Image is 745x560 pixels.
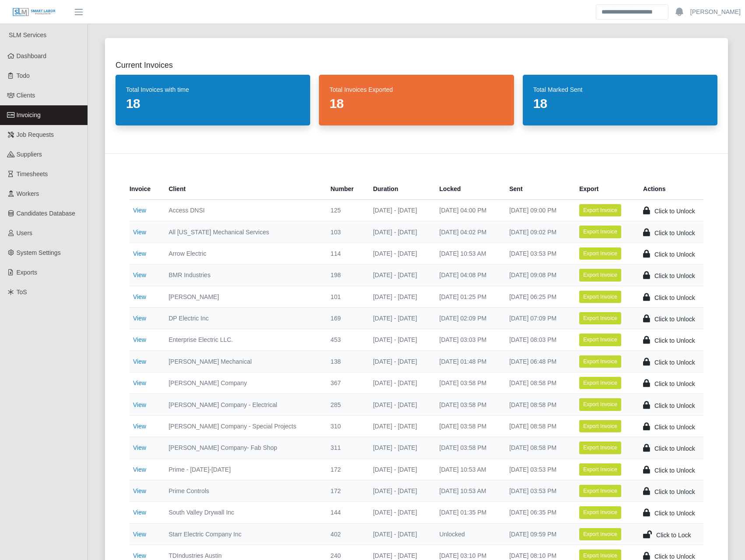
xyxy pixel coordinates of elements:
span: Invoicing [17,111,41,118]
span: Click to Unlock [654,316,695,323]
td: [DATE] - [DATE] [366,221,433,243]
td: [DATE] 06:48 PM [502,351,572,372]
a: View [133,401,146,408]
td: [DATE] 01:48 PM [432,351,502,372]
a: View [133,466,146,473]
td: [DATE] 03:53 PM [502,243,572,264]
td: [PERSON_NAME] [161,286,323,307]
td: [DATE] - [DATE] [366,459,433,480]
button: Export Invoice [579,269,621,281]
th: Sent [502,178,572,200]
td: [DATE] - [DATE] [366,480,433,501]
span: Click to Unlock [654,553,695,560]
td: [PERSON_NAME] Mechanical [161,351,323,372]
dt: Total Marked Sent [533,85,707,94]
td: [DATE] - [DATE] [366,437,433,459]
td: 169 [324,307,366,329]
th: Number [324,178,366,200]
th: Export [572,178,636,200]
a: View [133,271,146,278]
td: [DATE] 04:02 PM [432,221,502,243]
td: 114 [324,243,366,264]
td: Prime Controls [161,480,323,501]
a: View [133,250,146,257]
td: 144 [324,502,366,523]
td: [DATE] 03:58 PM [432,394,502,415]
img: SLM Logo [12,7,56,17]
button: Export Invoice [579,334,621,346]
td: 285 [324,394,366,415]
td: Prime - [DATE]-[DATE] [161,459,323,480]
button: Export Invoice [579,485,621,497]
span: Click to Unlock [654,272,695,279]
td: South Valley Drywall Inc [161,502,323,523]
td: [DATE] - [DATE] [366,286,433,307]
td: [DATE] 03:53 PM [502,480,572,501]
td: [DATE] 09:00 PM [502,200,572,221]
td: Unlocked [432,523,502,545]
span: Suppliers [17,151,42,158]
a: View [133,509,146,516]
a: View [133,293,146,300]
td: Starr Electric Company Inc [161,523,323,545]
span: Candidates Database [17,210,76,217]
dt: Total Invoices with time [126,85,300,94]
td: [DATE] - [DATE] [366,502,433,523]
a: View [133,379,146,386]
a: View [133,229,146,236]
td: 172 [324,459,366,480]
dd: 18 [329,96,503,111]
td: [DATE] 08:03 PM [502,329,572,351]
span: Dashboard [17,52,47,59]
button: Export Invoice [579,442,621,454]
td: [DATE] - [DATE] [366,329,433,351]
td: [DATE] 10:53 AM [432,459,502,480]
td: [PERSON_NAME] Company- Fab Shop [161,437,323,459]
td: 198 [324,264,366,286]
button: Export Invoice [579,312,621,324]
td: [DATE] - [DATE] [366,307,433,329]
th: Client [161,178,323,200]
td: 138 [324,351,366,372]
td: [DATE] 03:58 PM [432,372,502,394]
a: View [133,336,146,343]
a: View [133,487,146,494]
td: [PERSON_NAME] Company - Electrical [161,394,323,415]
td: [DATE] 09:59 PM [502,523,572,545]
dd: 18 [533,96,707,111]
button: Export Invoice [579,226,621,238]
td: [DATE] 09:08 PM [502,264,572,286]
button: Export Invoice [579,420,621,432]
span: Click to Lock [656,532,691,539]
span: Click to Unlock [654,402,695,409]
td: [DATE] 08:58 PM [502,415,572,437]
span: Users [17,230,33,237]
dd: 18 [126,96,300,111]
h2: Current Invoices [115,59,717,71]
td: 367 [324,372,366,394]
td: 311 [324,437,366,459]
button: Export Invoice [579,377,621,389]
span: Click to Unlock [654,251,695,258]
button: Export Invoice [579,355,621,368]
td: [DATE] 03:03 PM [432,329,502,351]
span: Click to Unlock [654,359,695,366]
td: Enterprise Electric LLC. [161,329,323,351]
button: Export Invoice [579,506,621,518]
th: Locked [432,178,502,200]
td: [DATE] - [DATE] [366,200,433,221]
button: Export Invoice [579,528,621,540]
td: Access DNSI [161,200,323,221]
th: Invoice [129,178,161,200]
td: [DATE] 04:00 PM [432,200,502,221]
td: All [US_STATE] Mechanical Services [161,221,323,243]
a: View [133,207,146,214]
td: [DATE] 08:58 PM [502,372,572,394]
span: Todo [17,72,30,79]
td: [PERSON_NAME] Company [161,372,323,394]
a: View [133,552,146,559]
td: [DATE] - [DATE] [366,394,433,415]
span: Click to Unlock [654,230,695,237]
a: View [133,315,146,322]
td: [DATE] 03:58 PM [432,415,502,437]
